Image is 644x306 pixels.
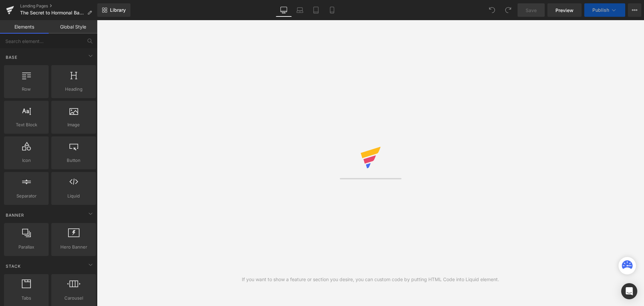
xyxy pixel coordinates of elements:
span: Save [526,7,537,14]
span: Tabs [6,295,47,302]
a: New Library [97,3,130,17]
button: More [628,3,641,17]
button: Redo [501,3,515,17]
span: Image [53,121,94,128]
span: Publish [592,7,609,13]
a: Laptop [292,3,308,17]
span: Base [5,54,18,60]
a: Landing Pages [20,3,97,9]
span: Parallax [6,244,47,251]
div: If you want to show a feature or section you desire, you can custom code by putting HTML Code int... [242,276,499,283]
a: Mobile [324,3,340,17]
div: Open Intercom Messenger [621,283,637,299]
span: Banner [5,212,25,218]
span: Row [6,86,47,93]
span: Heading [53,86,94,93]
span: Liquid [53,192,94,200]
a: Desktop [276,3,292,17]
a: Tablet [308,3,324,17]
span: Icon [6,157,47,164]
span: Library [110,7,126,13]
span: Preview [555,7,574,14]
span: Text Block [6,121,47,128]
button: Undo [485,3,499,17]
span: Carousel [53,295,94,302]
span: Stack [5,263,21,269]
span: Hero Banner [53,244,94,251]
span: Button [53,157,94,164]
a: Global Style [49,20,97,34]
a: Preview [547,3,582,17]
span: The Secret to Hormonal Balance for Women [20,10,85,15]
span: Separator [6,192,47,200]
button: Publish [584,3,625,17]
